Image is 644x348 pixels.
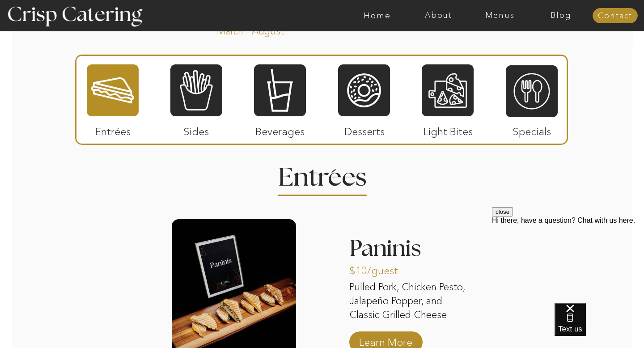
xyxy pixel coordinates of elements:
h3: Paninis [349,237,474,266]
p: Desserts [335,116,394,142]
a: Contact [593,12,638,21]
iframe: podium webchat widget bubble [555,303,644,348]
p: $10/guest [349,255,409,281]
iframe: podium webchat widget prompt [492,207,644,314]
a: Blog [530,11,592,20]
p: Entrées [83,116,143,142]
p: Beverages [250,116,309,142]
a: Home [347,11,408,20]
p: March - August [217,25,340,35]
p: Sides [166,116,226,142]
a: About [408,11,469,20]
p: Pulled Pork, Chicken Pesto, Jalapeño Popper, and Classic Grilled Cheese [349,280,474,323]
p: Light Bites [418,116,478,142]
p: Specials [502,116,561,142]
h2: Entrees [278,165,366,182]
a: Menus [469,11,530,20]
